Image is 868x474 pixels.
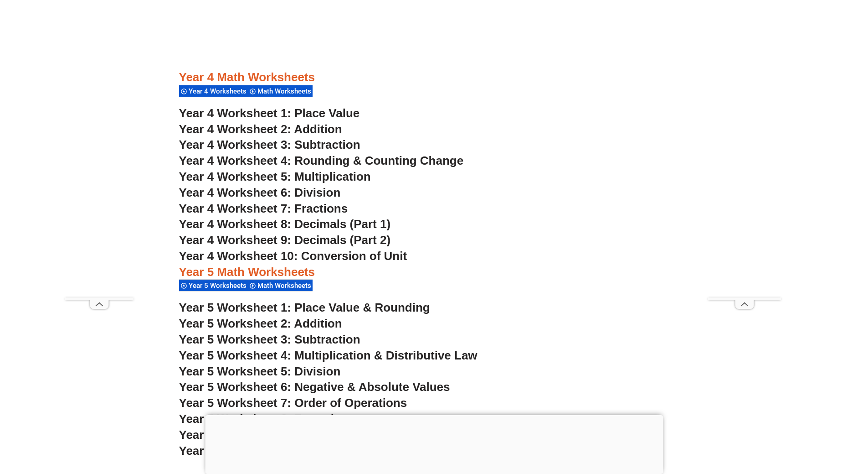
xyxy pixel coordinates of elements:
[179,265,689,280] h3: Year 5 Math Worksheets
[179,333,360,346] a: Year 5 Worksheet 3: Subtraction
[189,87,249,95] span: Year 4 Worksheets
[205,415,663,472] iframe: Advertisement
[179,170,371,183] a: Year 4 Worksheet 5: Multiplication
[248,279,313,292] div: Math Worksheets
[179,233,391,247] a: Year 4 Worksheet 9: Decimals (Part 2)
[179,412,349,426] a: Year 5 Worksheet 8: Factoring
[708,24,781,297] iframe: Advertisement
[179,428,347,442] a: Year 5 Worksheet 9: Decimals
[179,279,248,292] div: Year 5 Worksheets
[179,154,464,167] a: Year 4 Worksheet 4: Rounding & Counting Change
[189,281,249,290] span: Year 5 Worksheets
[179,301,430,314] a: Year 5 Worksheet 1: Place Value & Rounding
[179,217,391,231] a: Year 4 Worksheet 8: Decimals (Part 1)
[179,186,341,199] a: Year 4 Worksheet 6: Division
[179,106,360,120] a: Year 4 Worksheet 1: Place Value
[179,365,341,378] a: Year 5 Worksheet 5: Division
[179,380,450,394] a: Year 5 Worksheet 6: Negative & Absolute Values
[179,85,248,97] div: Year 4 Worksheets
[716,371,868,474] iframe: Chat Widget
[65,24,134,297] iframe: Advertisement
[179,349,478,362] a: Year 5 Worksheet 4: Multiplication & Distributive Law
[257,87,314,95] span: Math Worksheets
[179,70,689,85] h3: Year 4 Math Worksheets
[179,138,360,151] a: Year 4 Worksheet 3: Subtraction
[179,317,342,330] a: Year 5 Worksheet 2: Addition
[179,202,348,215] a: Year 4 Worksheet 7: Fractions
[257,281,314,290] span: Math Worksheets
[179,396,407,410] a: Year 5 Worksheet 7: Order of Operations
[179,444,354,458] a: Year 5 Worksheet 10: Fractions
[179,122,342,136] a: Year 4 Worksheet 2: Addition
[179,249,407,263] a: Year 4 Worksheet 10: Conversion of Unit
[248,85,313,97] div: Math Worksheets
